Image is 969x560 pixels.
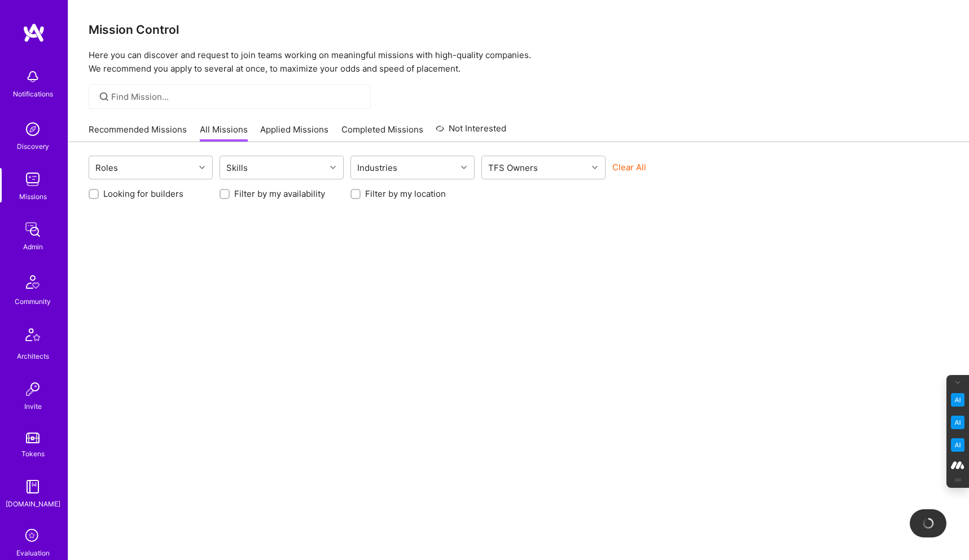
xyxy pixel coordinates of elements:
input: Find Mission... [111,91,362,103]
div: Architects [17,350,49,362]
img: Jargon Buster icon [951,438,964,452]
i: icon Chevron [330,165,336,170]
img: Email Tone Analyzer icon [951,416,964,429]
div: Discovery [17,140,49,152]
a: Completed Missions [341,124,423,142]
a: Applied Missions [260,124,328,142]
img: Architects [19,323,46,350]
div: Missions [19,191,47,202]
img: tokens [26,433,40,443]
a: Recommended Missions [89,124,187,142]
i: icon SearchGrey [98,90,111,103]
i: icon Chevron [199,165,205,170]
i: icon SelectionTeam [22,526,43,547]
div: Roles [93,160,121,176]
button: Clear All [612,161,646,173]
div: Notifications [13,88,53,100]
a: Not Interested [436,122,506,142]
img: Community [19,268,46,296]
i: icon Chevron [592,165,598,170]
i: icon Chevron [461,165,467,170]
label: Looking for builders [103,188,183,200]
div: Admin [23,241,43,253]
div: Tokens [21,448,45,460]
div: Invite [24,400,42,412]
p: Here you can discover and request to join teams working on meaningful missions with high-quality ... [89,48,949,76]
img: Key Point Extractor icon [951,393,964,407]
img: discovery [21,118,44,140]
div: Skills [223,160,251,176]
img: admin teamwork [21,218,44,241]
a: All Missions [200,124,248,142]
div: Evaluation [16,547,50,559]
div: [DOMAIN_NAME] [6,498,60,510]
div: Community [15,296,51,307]
div: TFS Owners [485,160,541,176]
img: loading [921,516,935,530]
label: Filter by my availability [234,188,325,200]
label: Filter by my location [365,188,446,200]
img: guide book [21,475,44,498]
img: logo [23,23,45,43]
h3: Mission Control [89,23,949,37]
img: Invite [21,378,44,400]
div: Industries [354,160,400,176]
img: bell [21,65,44,88]
img: teamwork [21,168,44,191]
